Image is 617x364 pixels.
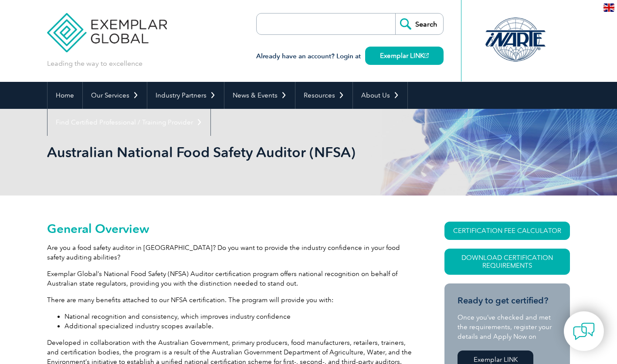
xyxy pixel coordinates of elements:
[47,243,413,262] p: Are you a food safety auditor in [GEOGRAPHIC_DATA]? Do you want to provide the industry confidenc...
[64,312,413,321] li: National recognition and consistency, which improves industry confidence
[147,82,224,109] a: Industry Partners
[83,82,147,109] a: Our Services
[573,320,595,342] img: contact-chat.png
[424,53,429,58] img: open_square.png
[47,109,210,136] a: Find Certified Professional / Training Provider
[47,144,382,161] h1: Australian National Food Safety Auditor (NFSA)
[603,3,614,12] img: en
[256,51,444,62] h3: Already have an account? Login at
[47,295,413,305] p: There are many benefits attached to our NFSA certification. The program will provide you with:
[47,82,82,109] a: Home
[295,82,353,109] a: Resources
[353,82,407,109] a: About Us
[47,222,413,236] h2: General Overview
[224,82,295,109] a: News & Events
[444,222,570,240] a: CERTIFICATION FEE CALCULATOR
[64,321,413,331] li: Additional specialized industry scopes available.
[458,295,557,306] h3: Ready to get certified?
[47,269,413,288] p: Exemplar Global’s National Food Safety (NFSA) Auditor certification program offers national recog...
[395,13,443,34] input: Search
[444,249,570,275] a: Download Certification Requirements
[47,59,142,68] p: Leading the way to excellence
[458,313,557,341] p: Once you’ve checked and met the requirements, register your details and Apply Now on
[365,47,444,65] a: Exemplar LINK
